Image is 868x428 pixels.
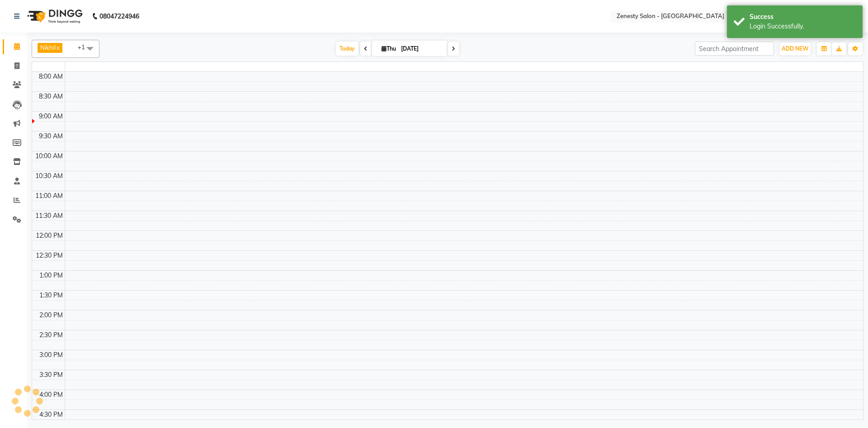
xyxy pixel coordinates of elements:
div: 4:30 PM [38,410,65,419]
span: +1 [78,43,92,51]
div: 2:00 PM [38,310,65,320]
span: Thu [379,45,398,52]
input: Search Appointment [695,42,774,56]
span: Nikhil [40,44,56,51]
img: logo [23,4,85,29]
div: 10:30 AM [33,171,65,181]
div: 11:30 AM [33,211,65,221]
div: 9:00 AM [37,112,65,121]
input: 2025-09-04 [398,42,443,56]
div: Success [750,12,856,22]
div: 3:30 PM [38,370,65,380]
div: 4:00 PM [38,390,65,400]
div: 1:00 PM [38,271,65,280]
div: 9:30 AM [37,132,65,141]
div: 12:30 PM [34,251,65,260]
div: Login Successfully. [750,22,856,31]
b: 08047224946 [99,4,139,29]
div: 8:00 AM [37,72,65,81]
div: 1:30 PM [38,291,65,300]
a: x [56,44,60,51]
div: 11:00 AM [33,191,65,201]
span: ADD NEW [782,45,808,52]
div: 8:30 AM [37,92,65,101]
span: Today [336,42,359,56]
button: ADD NEW [779,42,811,55]
div: 3:00 PM [38,350,65,360]
div: 12:00 PM [34,231,65,240]
div: 10:00 AM [33,151,65,161]
div: 2:30 PM [38,330,65,340]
